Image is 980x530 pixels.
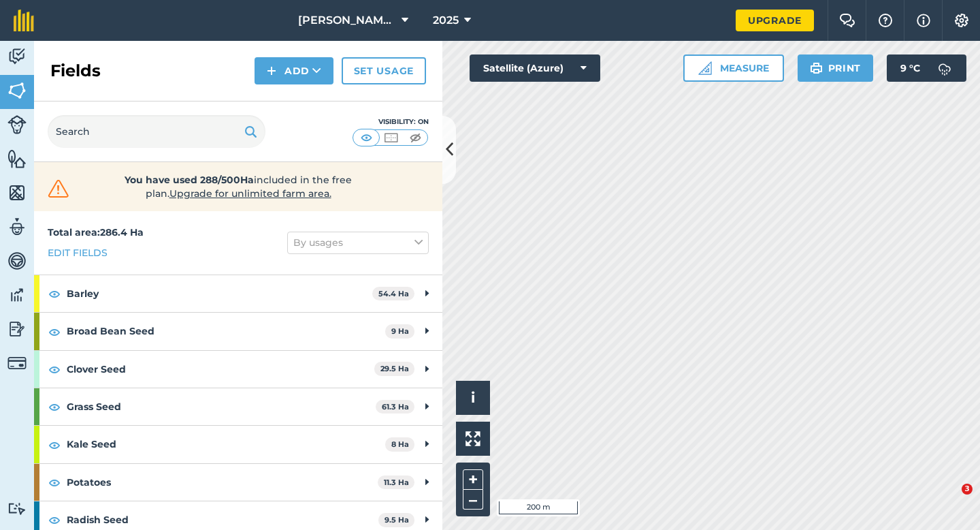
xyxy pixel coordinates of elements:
[7,502,27,515] img: svg+xml;base64,PD94bWwgdmVyc2lvbj0iMS4wIiBlbmNvZGluZz0idXRmLTgiPz4KPCEtLSBHZW5lcmF0b3I6IEFkb2JlIE...
[45,173,431,200] a: You have used 288/500Haincluded in the free plan.Upgrade for unlimited farm area.
[48,512,61,528] img: svg+xml;base64,PHN2ZyB4bWxucz0iaHR0cDovL3d3dy53My5vcmcvMjAwMC9zdmciIHdpZHRoPSIxOCIgaGVpZ2h0PSIyNC...
[244,123,257,140] img: svg+xml;base64,PHN2ZyB4bWxucz0iaHR0cDovL3d3dy53My5vcmcvMjAwMC9zdmciIHdpZHRoPSIxOSIgaGVpZ2h0PSIyNC...
[900,54,920,82] span: 9 ° C
[378,289,409,298] strong: 54.4 Ha
[463,490,483,510] button: –
[48,361,61,377] img: svg+xml;base64,PHN2ZyB4bWxucz0iaHR0cDovL3d3dy53My5vcmcvMjAwMC9zdmciIHdpZHRoPSIxOCIgaGVpZ2h0PSIyNC...
[382,402,409,411] strong: 61.3 Ha
[391,326,409,336] strong: 9 Ha
[93,173,383,200] span: included in the free plan .
[465,431,480,446] img: Four arrows, one pointing top left, one top right, one bottom right and the last bottom left
[391,439,409,449] strong: 8 Ha
[7,285,27,305] img: svg+xml;base64,PD94bWwgdmVyc2lvbj0iMS4wIiBlbmNvZGluZz0idXRmLTgiPz4KPCEtLSBHZW5lcmF0b3I6IEFkb2JlIE...
[48,245,108,260] a: Edit fields
[683,54,784,82] button: Measure
[463,469,483,490] button: +
[931,54,958,82] img: svg+xml;base64,PD94bWwgdmVyc2lvbj0iMS4wIiBlbmNvZGluZz0idXRmLTgiPz4KPCEtLSBHZW5lcmF0b3I6IEFkb2JlIE...
[67,464,378,501] strong: Potatoes
[67,351,374,388] strong: Clover Seed
[917,12,930,29] img: svg+xml;base64,PHN2ZyB4bWxucz0iaHR0cDovL3d3dy53My5vcmcvMjAwMC9zdmciIHdpZHRoPSIxNyIgaGVpZ2h0PSIxNy...
[48,437,61,453] img: svg+xml;base64,PHN2ZyB4bWxucz0iaHR0cDovL3d3dy53My5vcmcvMjAwMC9zdmciIHdpZHRoPSIxOCIgaGVpZ2h0PSIyNC...
[698,61,712,75] img: Ruler icon
[470,54,600,82] button: Satellite (Azure)
[34,351,442,388] div: Clover Seed29.5 Ha
[934,484,966,516] iframe: Intercom live chat
[287,232,429,253] button: By usages
[48,324,61,340] img: svg+xml;base64,PHN2ZyB4bWxucz0iaHR0cDovL3d3dy53My5vcmcvMjAwMC9zdmciIHdpZHRoPSIxOCIgaGVpZ2h0PSIyNC...
[34,275,442,312] div: Barley54.4 Ha
[7,251,27,271] img: svg+xml;base64,PD94bWwgdmVyc2lvbj0iMS4wIiBlbmNvZGluZz0idXRmLTgiPz4KPCEtLSBHZW5lcmF0b3I6IEFkb2JlIE...
[798,54,874,82] button: Print
[7,115,27,134] img: svg+xml;base64,PD94bWwgdmVyc2lvbj0iMS4wIiBlbmNvZGluZz0idXRmLTgiPz4KPCEtLSBHZW5lcmF0b3I6IEFkb2JlIE...
[48,115,265,148] input: Search
[298,12,396,29] span: [PERSON_NAME] & Sons Farming
[255,57,333,84] button: Add
[382,131,399,144] img: svg+xml;base64,PHN2ZyB4bWxucz0iaHR0cDovL3d3dy53My5vcmcvMjAwMC9zdmciIHdpZHRoPSI1MCIgaGVpZ2h0PSI0MC...
[48,226,144,238] strong: Total area : 286.4 Ha
[353,116,429,127] div: Visibility: On
[125,174,254,186] strong: You have used 288/500Ha
[48,474,61,490] img: svg+xml;base64,PHN2ZyB4bWxucz0iaHR0cDovL3d3dy53My5vcmcvMjAwMC9zdmciIHdpZHRoPSIxOCIgaGVpZ2h0PSIyNC...
[7,354,27,373] img: svg+xml;base64,PD94bWwgdmVyc2lvbj0iMS4wIiBlbmNvZGluZz0idXRmLTgiPz4KPCEtLSBHZW5lcmF0b3I6IEFkb2JlIE...
[380,364,409,373] strong: 29.5 Ha
[34,313,442,349] div: Broad Bean Seed9 Ha
[342,57,426,84] a: Set usage
[48,399,61,415] img: svg+xml;base64,PHN2ZyB4bWxucz0iaHR0cDovL3d3dy53My5vcmcvMjAwMC9zdmciIHdpZHRoPSIxOCIgaGVpZ2h0PSIyNC...
[736,10,814,31] a: Upgrade
[67,275,372,312] strong: Barley
[67,426,385,463] strong: Kale Seed
[384,478,409,487] strong: 11.3 Ha
[456,381,490,415] button: i
[7,319,27,339] img: svg+xml;base64,PD94bWwgdmVyc2lvbj0iMS4wIiBlbmNvZGluZz0idXRmLTgiPz4KPCEtLSBHZW5lcmF0b3I6IEFkb2JlIE...
[34,426,442,463] div: Kale Seed8 Ha
[385,515,409,525] strong: 9.5 Ha
[7,217,27,237] img: svg+xml;base64,PD94bWwgdmVyc2lvbj0iMS4wIiBlbmNvZGluZz0idXRmLTgiPz4KPCEtLSBHZW5lcmF0b3I6IEFkb2JlIE...
[810,60,823,76] img: svg+xml;base64,PHN2ZyB4bWxucz0iaHR0cDovL3d3dy53My5vcmcvMjAwMC9zdmciIHdpZHRoPSIxOSIgaGVpZ2h0PSIyNC...
[358,131,375,144] img: svg+xml;base64,PHN2ZyB4bWxucz0iaHR0cDovL3d3dy53My5vcmcvMjAwMC9zdmciIHdpZHRoPSI1MCIgaGVpZ2h0PSI0MC...
[67,388,376,425] strong: Grass Seed
[50,60,101,82] h2: Fields
[433,12,459,29] span: 2025
[471,389,475,406] span: i
[953,14,970,27] img: A cog icon
[67,313,385,349] strong: Broad Bean Seed
[169,187,331,200] span: Upgrade for unlimited farm area.
[7,149,27,169] img: svg+xml;base64,PHN2ZyB4bWxucz0iaHR0cDovL3d3dy53My5vcmcvMjAwMC9zdmciIHdpZHRoPSI1NiIgaGVpZ2h0PSI2MC...
[34,464,442,501] div: Potatoes11.3 Ha
[7,183,27,203] img: svg+xml;base64,PHN2ZyB4bWxucz0iaHR0cDovL3d3dy53My5vcmcvMjAwMC9zdmciIHdpZHRoPSI1NiIgaGVpZ2h0PSI2MC...
[962,484,973,495] span: 3
[267,63,276,79] img: svg+xml;base64,PHN2ZyB4bWxucz0iaHR0cDovL3d3dy53My5vcmcvMjAwMC9zdmciIHdpZHRoPSIxNCIgaGVpZ2h0PSIyNC...
[877,14,894,27] img: A question mark icon
[7,80,27,101] img: svg+xml;base64,PHN2ZyB4bWxucz0iaHR0cDovL3d3dy53My5vcmcvMjAwMC9zdmciIHdpZHRoPSI1NiIgaGVpZ2h0PSI2MC...
[45,178,72,199] img: svg+xml;base64,PHN2ZyB4bWxucz0iaHR0cDovL3d3dy53My5vcmcvMjAwMC9zdmciIHdpZHRoPSIzMiIgaGVpZ2h0PSIzMC...
[887,54,966,82] button: 9 °C
[839,14,855,27] img: Two speech bubbles overlapping with the left bubble in the forefront
[407,131,424,144] img: svg+xml;base64,PHN2ZyB4bWxucz0iaHR0cDovL3d3dy53My5vcmcvMjAwMC9zdmciIHdpZHRoPSI1MCIgaGVpZ2h0PSI0MC...
[7,46,27,67] img: svg+xml;base64,PD94bWwgdmVyc2lvbj0iMS4wIiBlbmNvZGluZz0idXRmLTgiPz4KPCEtLSBHZW5lcmF0b3I6IEFkb2JlIE...
[14,10,34,31] img: fieldmargin Logo
[48,285,61,302] img: svg+xml;base64,PHN2ZyB4bWxucz0iaHR0cDovL3d3dy53My5vcmcvMjAwMC9zdmciIHdpZHRoPSIxOCIgaGVpZ2h0PSIyNC...
[34,388,442,425] div: Grass Seed61.3 Ha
